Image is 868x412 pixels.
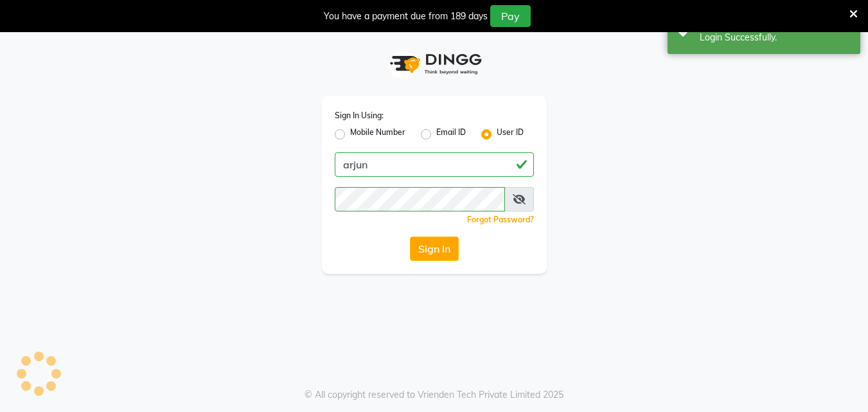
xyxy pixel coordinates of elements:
[335,152,534,177] input: Username
[410,237,459,261] button: Sign In
[490,5,531,27] button: Pay
[324,10,488,23] div: You have a payment due from 189 days
[383,45,486,83] img: logo1.svg
[335,187,505,211] input: Username
[497,127,524,142] label: User ID
[436,127,466,142] label: Email ID
[335,110,384,121] label: Sign In Using:
[467,215,534,224] a: Forgot Password?
[700,31,851,44] div: Login Successfully.
[350,127,405,142] label: Mobile Number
